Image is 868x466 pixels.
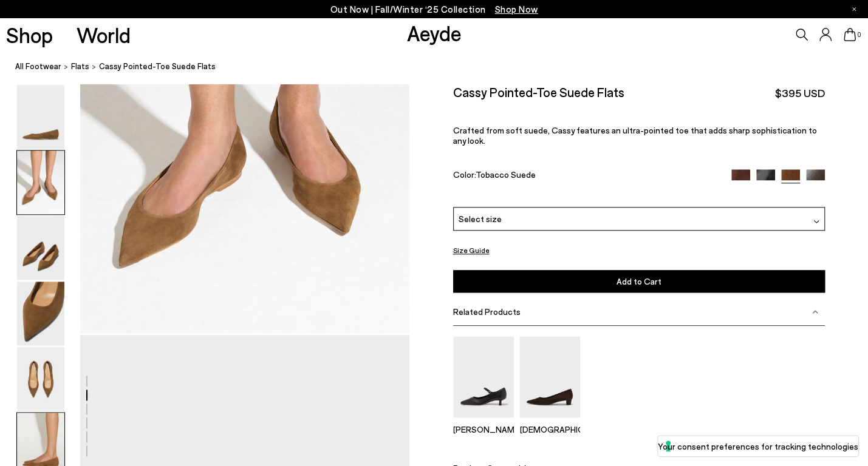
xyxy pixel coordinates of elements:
[813,218,819,225] img: svg%3E
[453,424,514,434] p: [PERSON_NAME]
[453,306,521,317] span: Related Products
[71,62,89,72] span: flats
[453,408,514,434] a: Polina Mary-Jane Pumps [PERSON_NAME]
[17,85,64,149] img: Cassy Pointed-Toe Suede Flats - Image 1
[453,84,624,100] h2: Cassy Pointed-Toe Suede Flats
[17,150,64,214] img: Cassy Pointed-Toe Suede Flats - Image 2
[17,216,64,280] img: Cassy Pointed-Toe Suede Flats - Image 3
[330,2,538,17] p: Out Now | Fall/Winter ‘25 Collection
[775,86,825,101] span: $395 USD
[17,282,64,345] img: Cassy Pointed-Toe Suede Flats - Image 4
[406,20,461,46] a: Aeyde
[15,61,61,73] a: All Footwear
[519,424,580,434] p: [DEMOGRAPHIC_DATA]
[453,169,720,183] div: Color:
[453,243,490,258] button: Size Guide
[77,24,131,46] a: World
[15,51,868,84] nav: breadcrumb
[519,336,580,417] img: Judi Suede Pointed Pumps
[856,32,862,38] span: 0
[6,24,53,46] a: Shop
[844,28,856,41] a: 0
[658,436,858,456] button: Your consent preferences for tracking technologies
[453,124,825,145] p: Crafted from soft suede, Cassy features an ultra-pointed toe that adds sharp sophistication to an...
[658,440,858,453] label: Your consent preferences for tracking technologies
[453,270,825,292] button: Add to Cart
[617,276,661,286] span: Add to Cart
[495,4,538,15] span: Navigate to /collections/new-in
[476,169,536,180] span: Tobacco Suede
[99,61,216,73] span: Cassy Pointed-Toe Suede Flats
[453,336,514,417] img: Polina Mary-Jane Pumps
[71,61,89,73] a: flats
[459,212,502,225] span: Select size
[519,408,580,434] a: Judi Suede Pointed Pumps [DEMOGRAPHIC_DATA]
[17,347,64,411] img: Cassy Pointed-Toe Suede Flats - Image 5
[812,309,818,315] img: svg%3E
